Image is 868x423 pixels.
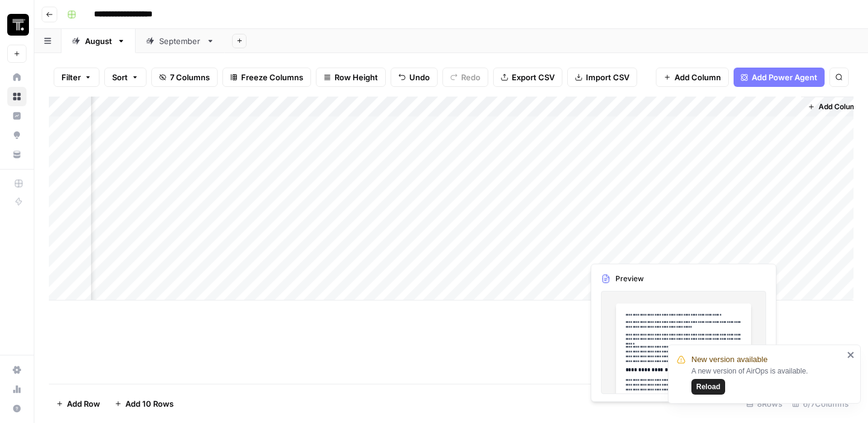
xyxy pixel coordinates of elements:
[335,71,378,83] span: Row Height
[7,126,27,145] a: Opportunities
[409,71,430,83] span: Undo
[7,68,27,87] a: Home
[61,29,136,53] a: August
[691,379,725,395] button: Reload
[7,145,27,164] a: Your Data
[656,68,729,87] button: Add Column
[696,381,720,392] span: Reload
[125,398,174,410] span: Add 10 Rows
[54,68,99,87] button: Filter
[85,35,112,47] div: August
[7,87,27,106] a: Browse
[461,71,480,83] span: Redo
[567,68,637,87] button: Import CSV
[512,71,555,83] span: Export CSV
[316,68,386,87] button: Row Height
[741,394,787,413] div: 8 Rows
[7,10,27,40] button: Workspace: Thoughtspot
[49,394,107,413] button: Add Row
[803,99,866,115] button: Add Column
[151,68,218,87] button: 7 Columns
[170,71,210,83] span: 7 Columns
[752,71,817,83] span: Add Power Agent
[734,68,825,87] button: Add Power Agent
[222,68,311,87] button: Freeze Columns
[241,71,303,83] span: Freeze Columns
[819,101,861,112] span: Add Column
[691,354,767,366] span: New version available
[675,71,721,83] span: Add Column
[847,350,855,360] button: close
[136,29,225,53] a: September
[7,360,27,380] a: Settings
[7,14,29,36] img: Thoughtspot Logo
[67,398,100,410] span: Add Row
[159,35,201,47] div: September
[586,71,629,83] span: Import CSV
[61,71,81,83] span: Filter
[104,68,146,87] button: Sort
[391,68,438,87] button: Undo
[7,380,27,399] a: Usage
[112,71,128,83] span: Sort
[493,68,562,87] button: Export CSV
[7,399,27,418] button: Help + Support
[787,394,854,413] div: 6/7 Columns
[442,68,488,87] button: Redo
[7,106,27,126] a: Insights
[107,394,181,413] button: Add 10 Rows
[691,366,843,395] div: A new version of AirOps is available.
